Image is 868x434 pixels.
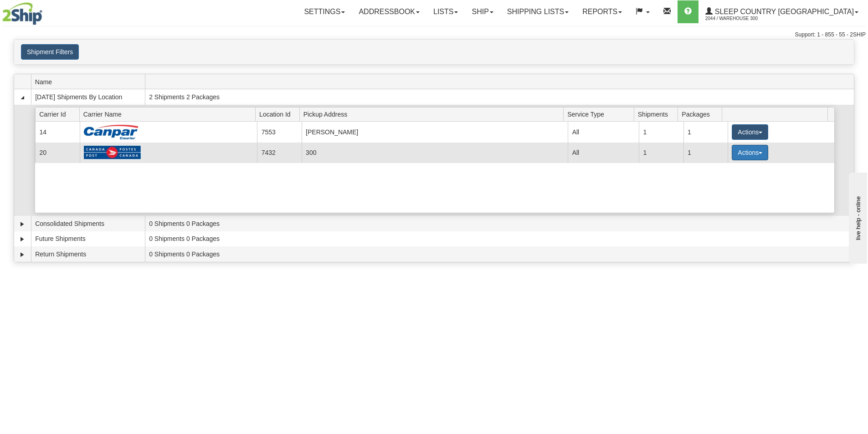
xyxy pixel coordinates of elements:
[639,122,683,142] td: 1
[682,107,722,121] span: Packages
[713,8,854,15] span: Sleep Country [GEOGRAPHIC_DATA]
[568,122,639,142] td: All
[302,143,568,163] td: 300
[2,2,42,25] img: logo2044.jpg
[31,246,145,262] td: Return Shipments
[7,8,84,15] div: live help - online
[21,44,79,60] button: Shipment Filters
[352,0,426,23] a: Addressbook
[297,0,352,23] a: Settings
[35,143,79,163] td: 20
[145,216,854,231] td: 0 Shipments 0 Packages
[145,231,854,247] td: 0 Shipments 0 Packages
[2,31,866,39] div: Support: 1 - 855 - 55 - 2SHIP
[18,250,27,259] a: Expand
[259,107,299,121] span: Location Id
[35,75,145,89] span: Name
[500,0,575,23] a: Shipping lists
[39,107,79,121] span: Carrier Id
[18,220,27,229] a: Expand
[683,143,728,163] td: 1
[257,122,301,142] td: 7553
[465,0,500,23] a: Ship
[732,124,768,140] button: Actions
[18,235,27,244] a: Expand
[847,170,867,263] iframe: chat widget
[567,107,634,121] span: Service Type
[638,107,678,121] span: Shipments
[145,246,854,262] td: 0 Shipments 0 Packages
[568,143,639,163] td: All
[31,231,145,247] td: Future Shipments
[35,122,79,142] td: 14
[257,143,301,163] td: 7432
[83,107,256,121] span: Carrier Name
[302,122,568,142] td: [PERSON_NAME]
[145,89,854,105] td: 2 Shipments 2 Packages
[699,0,865,23] a: Sleep Country [GEOGRAPHIC_DATA] 2044 / Warehouse 300
[683,122,728,142] td: 1
[575,0,629,23] a: Reports
[18,93,27,102] a: Collapse
[31,89,145,105] td: [DATE] Shipments By Location
[303,107,564,121] span: Pickup Address
[84,145,141,160] img: Canada Post
[426,0,465,23] a: Lists
[639,143,683,163] td: 1
[705,14,774,23] span: 2044 / Warehouse 300
[31,216,145,231] td: Consolidated Shipments
[84,125,139,139] img: Canpar
[732,145,768,160] button: Actions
